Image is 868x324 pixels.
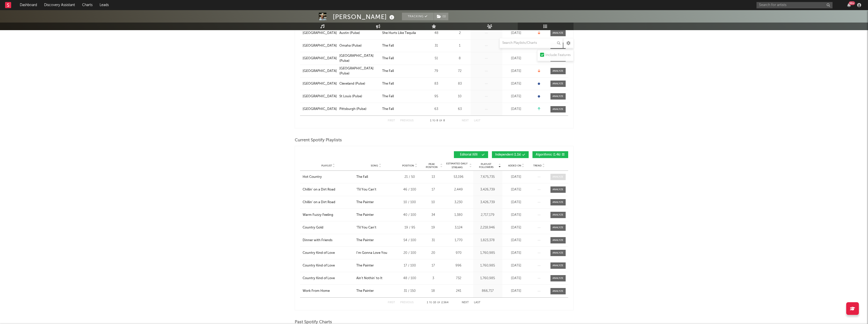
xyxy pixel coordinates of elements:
[424,238,443,243] div: 31
[532,151,568,158] button: Algorithmic(1.4k)
[425,56,448,61] div: 51
[400,119,414,122] button: Previous
[303,31,337,36] div: [GEOGRAPHIC_DATA]
[504,225,529,230] div: [DATE]
[303,69,337,74] a: [GEOGRAPHIC_DATA]
[445,175,472,180] div: 53,196
[398,187,421,192] div: 46 / 100
[303,238,354,243] a: Dinner with Friends
[424,163,440,169] span: Peak Position
[450,31,469,36] div: 2
[504,289,529,294] div: [DATE]
[425,69,448,74] div: 79
[492,151,529,158] button: Independent(1.1k)
[398,175,421,180] div: 21 / 50
[303,187,335,192] div: Chillin' on a Dirt Road
[382,107,394,112] div: The Fall
[339,31,380,36] a: Austin (Pulse)
[388,119,395,122] button: First
[303,200,354,205] a: Chillin' on a Dirt Road
[474,301,481,304] button: Last
[474,119,481,122] button: Last
[333,13,396,21] div: [PERSON_NAME]
[303,94,337,99] a: [GEOGRAPHIC_DATA]
[445,238,472,243] div: 1,770
[434,13,449,20] span: ( 1 )
[356,213,374,218] div: The Painter
[424,289,443,294] div: 18
[425,107,448,112] div: 63
[303,81,337,86] a: [GEOGRAPHIC_DATA]
[445,187,472,192] div: 2,449
[339,31,360,36] div: Austin (Pulse)
[474,175,501,180] div: 7,675,735
[321,164,332,167] span: Playlist
[398,276,421,281] div: 48 / 100
[474,289,501,294] div: 866,717
[303,251,335,256] div: Country Kind of Love
[504,56,529,61] div: [DATE]
[382,69,394,74] div: The Fall
[424,225,443,230] div: 19
[504,213,529,218] div: [DATE]
[339,53,380,63] a: [GEOGRAPHIC_DATA] (Pulse)
[356,276,382,281] div: Ain't Nothin' to It
[339,81,365,86] div: Cleveland (Pulse)
[756,2,833,8] input: Search for artists
[457,153,481,156] span: Editorial ( 69 )
[450,43,469,48] div: 1
[398,263,421,268] div: 17 / 100
[303,213,354,218] a: Warm Fuzzy Feeling
[445,276,472,281] div: 732
[424,276,443,281] div: 3
[474,187,501,192] div: 3,426,739
[388,301,395,304] button: First
[398,200,421,205] div: 10 / 100
[450,107,469,112] div: 63
[356,238,374,243] div: The Painter
[303,289,330,294] div: Work From Home
[303,56,337,61] a: [GEOGRAPHIC_DATA]
[382,81,422,86] a: The Fall
[504,81,529,86] div: [DATE]
[382,56,394,61] div: The Fall
[398,251,421,256] div: 20 / 100
[303,213,333,218] div: Warm Fuzzy Feeling
[536,153,561,156] span: Algorithmic ( 1.4k )
[450,69,469,74] div: 72
[445,213,472,218] div: 1,380
[398,289,421,294] div: 31 / 150
[356,289,374,294] div: The Painter
[303,276,335,281] div: Country Kind of Love
[508,164,521,167] span: Added On
[398,213,421,218] div: 40 / 100
[424,300,452,306] div: 1 10 2,564
[295,137,342,143] span: Current Spotify Playlists
[424,213,443,218] div: 34
[450,94,469,99] div: 10
[504,31,529,36] div: [DATE]
[462,301,469,304] button: Next
[303,175,354,180] a: Hot Country
[474,200,501,205] div: 3,426,739
[504,200,529,205] div: [DATE]
[303,276,354,281] a: Country Kind of Love
[356,175,368,180] div: The Fall
[303,107,337,112] a: [GEOGRAPHIC_DATA]
[533,164,542,167] span: Trend
[303,175,322,180] div: Hot Country
[382,94,394,99] div: The Fall
[339,66,380,76] a: [GEOGRAPHIC_DATA] (Pulse)
[504,94,529,99] div: [DATE]
[356,263,374,268] div: The Painter
[382,69,422,74] a: The Fall
[303,43,337,48] a: [GEOGRAPHIC_DATA]
[303,289,354,294] a: Work From Home
[439,120,442,122] span: of
[445,162,469,169] span: Estimated Daily Streams
[356,225,376,230] div: 'Til You Can't
[474,263,501,268] div: 1,760,985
